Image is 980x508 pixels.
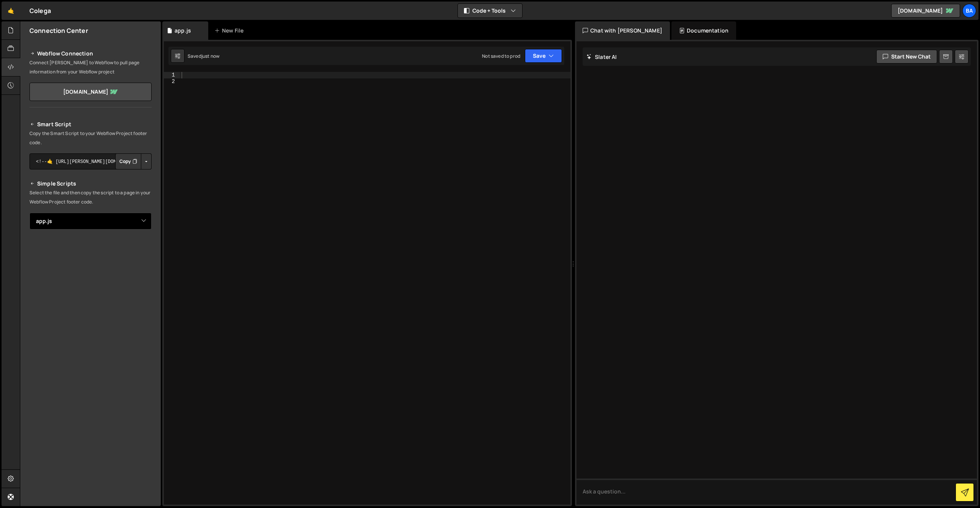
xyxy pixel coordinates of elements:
[586,53,617,60] h2: Slater AI
[29,179,152,188] h2: Simple Scripts
[29,26,88,35] h2: Connection Center
[29,129,152,147] p: Copy the Smart Script to your Webflow Project footer code.
[962,4,976,18] a: Ba
[164,78,180,85] div: 2
[876,50,937,63] button: Start new chat
[29,58,152,77] p: Connect [PERSON_NAME] to Webflow to pull page information from your Webflow project
[671,21,736,40] div: Documentation
[29,6,51,15] div: Colega
[29,153,152,169] textarea: <!--🤙 [URL][PERSON_NAME][DOMAIN_NAME]> <script>document.addEventListener("DOMContentLoaded", func...
[175,27,191,34] div: app.js
[115,153,152,169] div: Button group with nested dropdown
[525,49,562,63] button: Save
[188,53,219,59] div: Saved
[29,120,152,129] h2: Smart Script
[214,27,247,34] div: New File
[458,4,522,18] button: Code + Tools
[891,4,960,18] a: [DOMAIN_NAME]
[115,153,141,169] button: Copy
[29,49,152,58] h2: Webflow Connection
[29,316,152,385] iframe: YouTube video player
[575,21,670,40] div: Chat with [PERSON_NAME]
[29,242,152,311] iframe: YouTube video player
[29,83,152,101] a: [DOMAIN_NAME]
[201,53,219,59] div: just now
[29,188,152,207] p: Select the file and then copy the script to a page in your Webflow Project footer code.
[164,72,180,78] div: 1
[482,53,520,59] div: Not saved to prod
[2,2,20,20] a: 🤙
